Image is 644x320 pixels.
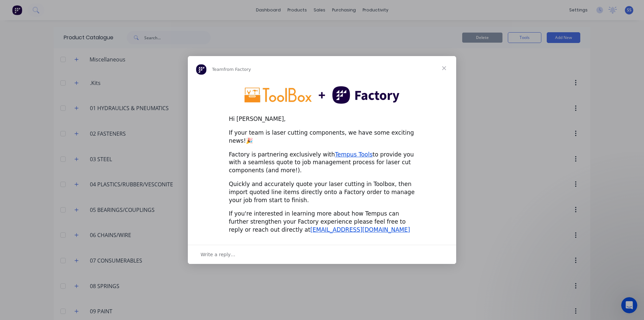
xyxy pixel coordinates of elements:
[229,129,415,145] div: If your team is laser cutting components, we have some exciting news!🎉
[229,115,415,123] div: Hi [PERSON_NAME],
[229,180,415,204] div: Quickly and accurately quote your laser cutting in Toolbox, then import quoted line items directl...
[229,151,415,175] div: Factory is partnering exclusively with to provide you with a seamless quote to job management pro...
[188,245,456,264] div: Open conversation and reply
[212,67,223,72] span: Team
[196,64,207,75] img: Profile image for Team
[432,56,456,80] span: Close
[335,151,373,158] a: Tempus Tools
[201,250,235,259] span: Write a reply…
[223,67,251,72] span: from Factory
[310,226,410,233] a: [EMAIL_ADDRESS][DOMAIN_NAME]
[229,210,415,234] div: If you're interested in learning more about how Tempus can further strengthen your Factory experi...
